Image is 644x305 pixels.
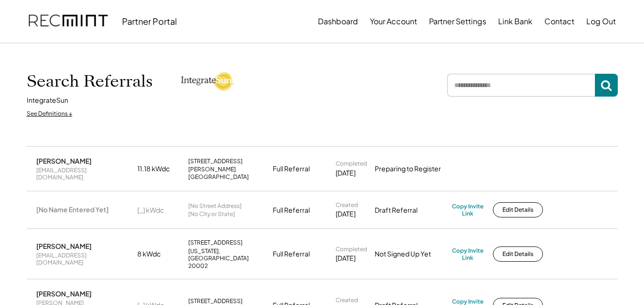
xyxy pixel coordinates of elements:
[375,164,446,174] div: Preparing to Register
[336,168,356,178] div: [DATE]
[36,252,132,266] div: [EMAIL_ADDRESS][DOMAIN_NAME]
[36,242,92,250] div: [PERSON_NAME]
[336,296,358,304] div: Created
[27,110,72,118] div: See Definitions ↓
[188,247,267,270] div: [US_STATE], [GEOGRAPHIC_DATA] 20002
[493,202,543,217] button: Edit Details
[273,164,310,174] div: Full Referral
[429,12,486,31] button: Partner Settings
[493,246,543,262] button: Edit Details
[336,246,367,253] div: Completed
[188,157,243,165] div: [STREET_ADDRESS]
[375,249,446,259] div: Not Signed Up Yet
[36,157,92,165] div: [PERSON_NAME]
[36,289,92,298] div: [PERSON_NAME]
[188,297,243,305] div: [STREET_ADDRESS]
[36,167,132,181] div: [EMAIL_ADDRESS][DOMAIN_NAME]
[452,203,483,217] div: Copy Invite Link
[27,96,68,105] div: IntegrateSun
[188,202,242,210] div: [No Street Address]
[336,209,356,219] div: [DATE]
[137,206,183,215] div: [_] kWdc
[586,12,616,31] button: Log Out
[188,166,267,180] div: [PERSON_NAME][GEOGRAPHIC_DATA]
[188,210,235,218] div: [No City or State]
[498,12,532,31] button: Link Bank
[29,5,108,38] img: recmint-logotype%403x.png
[336,201,358,209] div: Created
[318,12,358,31] button: Dashboard
[273,249,310,259] div: Full Referral
[273,206,310,215] div: Full Referral
[336,160,367,167] div: Completed
[27,71,153,91] h1: Search Referrals
[137,249,183,259] div: 8 kWdc
[137,164,183,174] div: 11.18 kWdc
[181,72,234,91] img: integratesun.png
[544,12,574,31] button: Contact
[375,206,446,215] div: Draft Referral
[36,205,109,214] div: [No Name Entered Yet]
[452,247,483,262] div: Copy Invite Link
[122,16,177,27] div: Partner Portal
[188,239,243,246] div: [STREET_ADDRESS]
[336,254,356,263] div: [DATE]
[370,12,417,31] button: Your Account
